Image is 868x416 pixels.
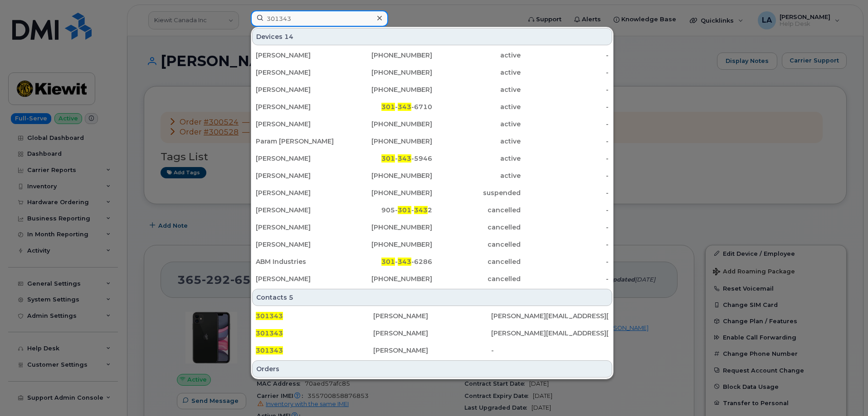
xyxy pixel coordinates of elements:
div: - [521,274,609,283]
div: cancelled [432,206,521,215]
a: [PERSON_NAME][PHONE_NUMBER]active- [252,64,612,81]
span: 343 [414,206,428,214]
div: - -6286 [344,257,433,266]
span: 343 [398,103,411,111]
div: active [432,102,521,111]
div: [PERSON_NAME] [373,329,491,338]
div: [PHONE_NUMBER] [344,223,433,232]
a: [PERSON_NAME][PHONE_NUMBER]active- [252,116,612,132]
a: 301343[PERSON_NAME][PERSON_NAME][EMAIL_ADDRESS][PERSON_NAME][PERSON_NAME][DOMAIN_NAME] [252,308,612,324]
span: 301343 [256,329,283,337]
span: 343 [398,154,411,163]
div: - [521,85,609,94]
div: ABM Industries [256,257,344,266]
div: [PHONE_NUMBER] [344,188,433,197]
div: Devices [252,28,612,45]
div: Contacts [252,289,612,306]
div: - -5946 [344,154,433,163]
div: active [432,120,521,129]
div: - [521,257,609,266]
div: [PHONE_NUMBER] [344,171,433,180]
a: [PERSON_NAME][PHONE_NUMBER]active- [252,81,612,98]
div: suspended [432,188,521,197]
div: - [521,154,609,163]
div: [PERSON_NAME] [373,311,491,320]
div: active [432,85,521,94]
div: [PERSON_NAME] [256,206,344,215]
span: 301343 [256,312,283,320]
div: active [432,171,521,180]
a: 301343[PERSON_NAME][PERSON_NAME][EMAIL_ADDRESS][PERSON_NAME][PERSON_NAME][DOMAIN_NAME] [252,325,612,341]
span: 301 [381,258,395,266]
iframe: Messenger Launcher [829,377,861,409]
a: [PERSON_NAME][PHONE_NUMBER]cancelled- [252,271,612,287]
div: [PERSON_NAME][EMAIL_ADDRESS][PERSON_NAME][PERSON_NAME][DOMAIN_NAME] [491,311,609,320]
div: Orders [252,360,612,378]
a: [PERSON_NAME][PHONE_NUMBER]active- [252,47,612,63]
a: Param [PERSON_NAME][PHONE_NUMBER]active- [252,133,612,149]
span: 14 [284,32,293,41]
a: [PERSON_NAME][PHONE_NUMBER]cancelled- [252,236,612,253]
div: active [432,137,521,146]
div: - [521,137,609,146]
div: - [521,188,609,197]
div: active [432,51,521,60]
div: [PHONE_NUMBER] [344,240,433,249]
div: [PHONE_NUMBER] [344,137,433,146]
div: [PERSON_NAME] [256,68,344,77]
div: Param [PERSON_NAME] [256,137,344,146]
div: [PERSON_NAME] [256,85,344,94]
div: [PERSON_NAME] [256,51,344,60]
a: [PERSON_NAME]905-301-3432cancelled- [252,202,612,218]
div: cancelled [432,223,521,232]
a: [PERSON_NAME][PHONE_NUMBER]active- [252,167,612,184]
div: - [521,223,609,232]
span: 5 [289,293,293,302]
div: - [521,68,609,77]
div: - [491,346,609,355]
span: 301 [381,154,395,163]
div: [PHONE_NUMBER] [344,85,433,94]
span: 301343 [256,346,283,354]
div: active [432,154,521,163]
div: [PERSON_NAME] [256,171,344,180]
a: ABM Industries301-343-6286cancelled- [252,253,612,270]
div: [PERSON_NAME] [256,240,344,249]
div: cancelled [432,240,521,249]
div: cancelled [432,257,521,266]
div: - [521,206,609,215]
a: [PERSON_NAME][PHONE_NUMBER]suspended- [252,185,612,201]
span: 301 [398,206,411,214]
div: [PHONE_NUMBER] [344,68,433,77]
div: [PHONE_NUMBER] [344,51,433,60]
div: [PERSON_NAME][EMAIL_ADDRESS][PERSON_NAME][PERSON_NAME][DOMAIN_NAME] [491,329,609,338]
div: [PERSON_NAME] [373,346,491,355]
div: [PERSON_NAME] [256,223,344,232]
div: [PERSON_NAME] [256,274,344,283]
div: active [432,68,521,77]
a: [PERSON_NAME][PHONE_NUMBER]cancelled- [252,219,612,235]
div: 905- - 2 [344,206,433,215]
div: [PERSON_NAME] [256,120,344,129]
a: [PERSON_NAME]301-343-6710active- [252,99,612,115]
a: [PERSON_NAME]301-343-5946active- [252,150,612,167]
div: [PERSON_NAME] [256,154,344,163]
div: - [521,240,609,249]
div: [PERSON_NAME] [256,188,344,197]
div: - -6710 [344,102,433,111]
div: cancelled [432,274,521,283]
div: - [521,120,609,129]
div: [PERSON_NAME] [256,102,344,111]
div: [PHONE_NUMBER] [344,120,433,129]
a: 301343[PERSON_NAME]- [252,342,612,359]
span: 343 [398,258,411,266]
div: - [521,102,609,111]
div: - [521,51,609,60]
span: 301 [381,103,395,111]
div: - [521,171,609,180]
div: [PHONE_NUMBER] [344,274,433,283]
